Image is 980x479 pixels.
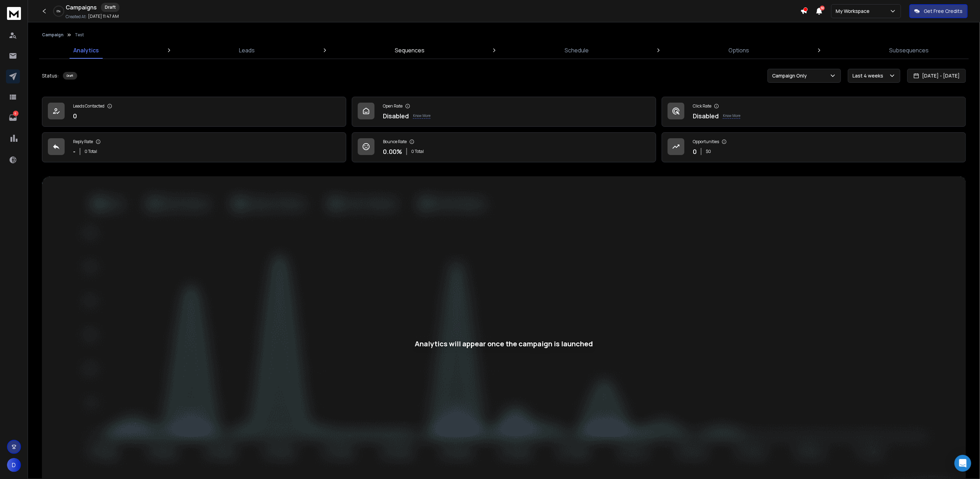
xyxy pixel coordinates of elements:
[662,97,966,127] a: Click RateDisabledKnow More
[85,149,97,154] p: 0 Total
[565,46,589,54] p: Schedule
[820,6,825,10] span: 50
[13,111,19,116] p: 6
[909,4,968,18] button: Get Free Credits
[706,149,711,154] p: $ 0
[235,42,259,59] a: Leads
[415,339,593,349] div: Analytics will appear once the campaign is launched
[101,3,119,12] div: Draft
[63,72,77,80] div: Draft
[73,139,93,145] p: Reply Rate
[560,42,593,59] a: Schedule
[391,42,429,59] a: Sequences
[662,132,966,162] a: Opportunities0$0
[383,111,409,121] p: Disabled
[836,8,872,15] p: My Workspace
[693,147,697,156] p: 0
[42,132,346,162] a: Reply Rate-0 Total
[66,14,87,20] p: Created At:
[42,72,59,79] p: Status:
[693,111,719,121] p: Disabled
[383,147,402,156] p: 0.00 %
[75,32,84,38] p: Test
[852,72,886,79] p: Last 4 weeks
[73,147,75,156] p: -
[693,139,719,145] p: Opportunities
[6,111,20,125] a: 6
[352,97,656,127] a: Open RateDisabledKnow More
[88,14,119,19] p: [DATE] 11:47 AM
[954,455,971,472] div: Open Intercom Messenger
[413,113,430,119] p: Know More
[411,149,424,154] p: 0 Total
[924,8,963,15] p: Get Free Credits
[907,69,966,83] button: [DATE] - [DATE]
[890,46,929,54] p: Subsequences
[885,42,933,59] a: Subsequences
[729,46,749,54] p: Options
[725,42,754,59] a: Options
[7,458,21,472] button: D
[73,46,99,54] p: Analytics
[352,132,656,162] a: Bounce Rate0.00%0 Total
[57,9,61,13] p: 0 %
[66,3,97,12] h1: Campaigns
[7,7,21,20] img: logo
[723,113,740,119] p: Know More
[772,72,810,79] p: Campaign Only
[383,103,402,109] p: Open Rate
[383,139,407,145] p: Bounce Rate
[42,97,346,127] a: Leads Contacted0
[73,103,104,109] p: Leads Contacted
[239,46,255,54] p: Leads
[73,111,77,121] p: 0
[69,42,103,59] a: Analytics
[395,46,424,54] p: Sequences
[693,103,711,109] p: Click Rate
[42,32,64,38] button: Campaign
